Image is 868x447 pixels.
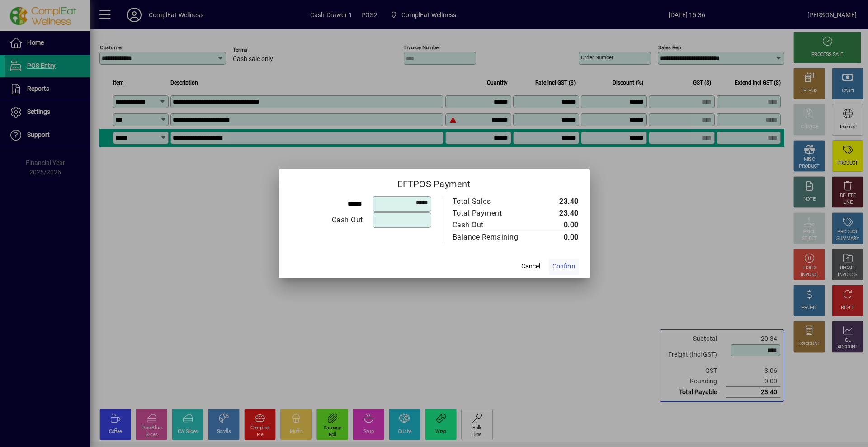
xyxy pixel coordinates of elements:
[452,196,538,207] td: Total Sales
[516,259,545,275] button: Cancel
[290,215,363,226] div: Cash Out
[453,220,528,231] div: Cash Out
[452,207,538,219] td: Total Payment
[538,207,579,219] td: 23.40
[538,231,579,243] td: 0.00
[279,169,590,195] h2: EFTPOS Payment
[453,232,528,243] div: Balance Remaining
[538,196,579,207] td: 23.40
[521,262,540,271] span: Cancel
[552,262,575,271] span: Confirm
[538,219,579,231] td: 0.00
[549,259,579,275] button: Confirm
